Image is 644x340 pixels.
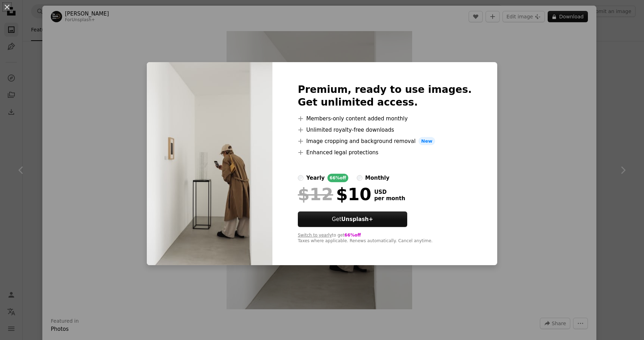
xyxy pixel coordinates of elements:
[341,216,373,222] strong: Unsplash+
[344,233,361,238] span: 66% off
[298,148,472,157] li: Enhanced legal protections
[357,175,362,181] input: monthly
[298,185,371,203] div: $10
[298,114,472,123] li: Members-only content added monthly
[374,195,405,202] span: per month
[298,211,407,227] button: GetUnsplash+
[374,189,405,195] span: USD
[298,175,303,181] input: yearly66%off
[298,83,472,109] h2: Premium, ready to use images. Get unlimited access.
[327,174,348,182] div: 66% off
[306,174,325,182] div: yearly
[365,174,390,182] div: monthly
[419,137,435,145] span: New
[298,185,333,203] span: $12
[298,126,472,134] li: Unlimited royalty-free downloads
[298,233,332,238] button: Switch to yearly
[147,62,272,266] img: premium_photo-1756286484838-a3ac225a4f56
[298,137,472,145] li: Image cropping and background removal
[298,233,472,244] div: to get Taxes where applicable. Renews automatically. Cancel anytime.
